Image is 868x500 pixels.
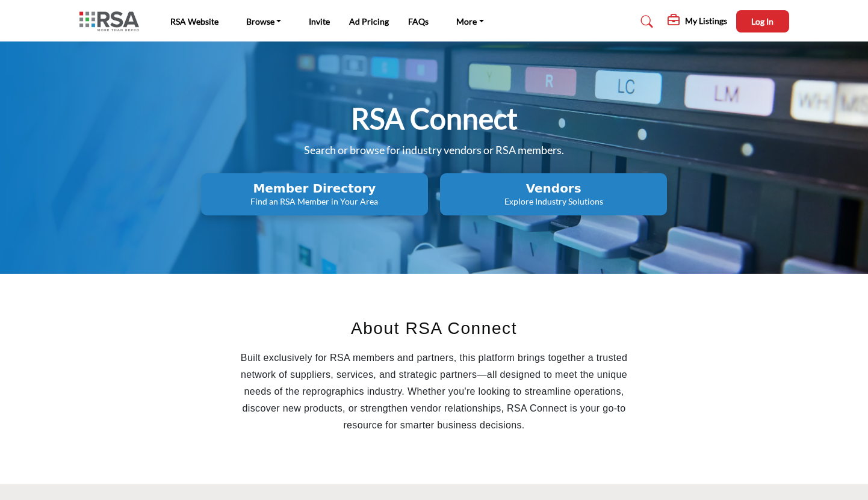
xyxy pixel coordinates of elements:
a: Browse [238,13,290,30]
button: Vendors Explore Industry Solutions [440,173,667,215]
button: Member Directory Find an RSA Member in Your Area [201,173,428,215]
p: Explore Industry Solutions [444,196,663,208]
p: Built exclusively for RSA members and partners, this platform brings together a trusted network o... [227,350,642,434]
img: Site Logo [79,11,145,31]
button: Log In [736,10,789,32]
h2: About RSA Connect [227,316,642,341]
p: Find an RSA Member in Your Area [205,196,424,208]
a: More [448,13,492,30]
h2: Member Directory [205,181,424,196]
h5: My Listings [685,16,727,26]
div: My Listings [668,14,727,29]
a: Ad Pricing [349,16,389,26]
h2: Vendors [444,181,663,196]
a: FAQs [408,16,429,26]
h1: RSA Connect [351,100,518,137]
span: Search or browse for industry vendors or RSA members. [304,143,564,156]
span: Log In [751,16,773,26]
a: Search [629,12,661,31]
a: RSA Website [170,16,219,26]
a: Invite [309,16,330,26]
